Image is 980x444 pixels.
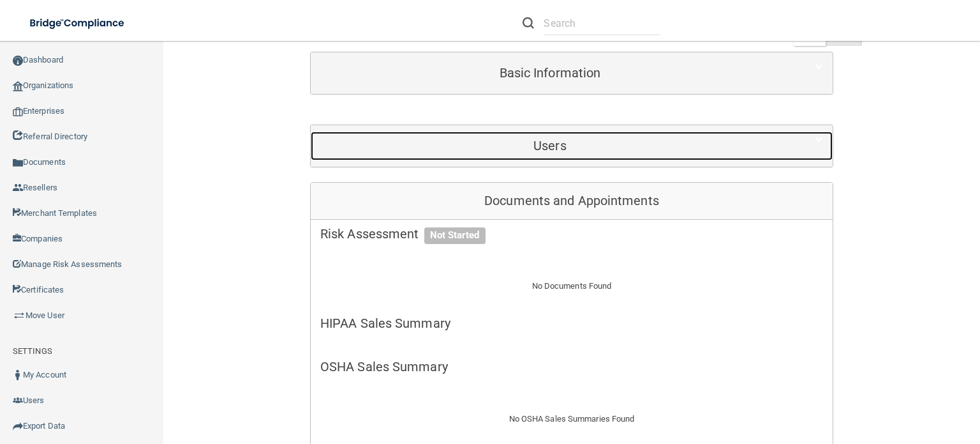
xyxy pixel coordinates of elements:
[13,395,23,406] img: icon-users.e205127d.png
[13,81,23,91] img: organization-icon.f8decf85.png
[13,56,23,66] img: ic_dashboard_dark.d01f4a41.png
[320,66,780,80] h5: Basic Information
[424,227,486,244] span: Not Started
[523,17,534,29] img: ic-search.3b580494.png
[13,107,23,116] img: enterprise.0d942306.png
[320,139,780,153] h5: Users
[320,227,823,241] h5: Risk Assessment
[320,132,823,160] a: Users
[320,59,823,88] a: Basic Information
[13,158,23,168] img: icon-documents.8dae5593.png
[13,183,23,193] img: ic_reseller.de258add.png
[311,183,833,220] div: Documents and Appointments
[311,396,833,442] div: No OSHA Sales Summaries Found
[544,11,660,35] input: Search
[320,316,823,330] h5: HIPAA Sales Summary
[311,263,833,309] div: No Documents Found
[13,344,52,359] label: SETTINGS
[13,421,23,431] img: icon-export.b9366987.png
[13,309,26,322] img: briefcase.64adab9b.png
[760,354,965,404] iframe: Drift Widget Chat Controller
[320,360,823,374] h5: OSHA Sales Summary
[13,370,23,380] img: ic_user_dark.df1a06c3.png
[19,10,137,36] img: bridge_compliance_login_screen.278c3ca4.svg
